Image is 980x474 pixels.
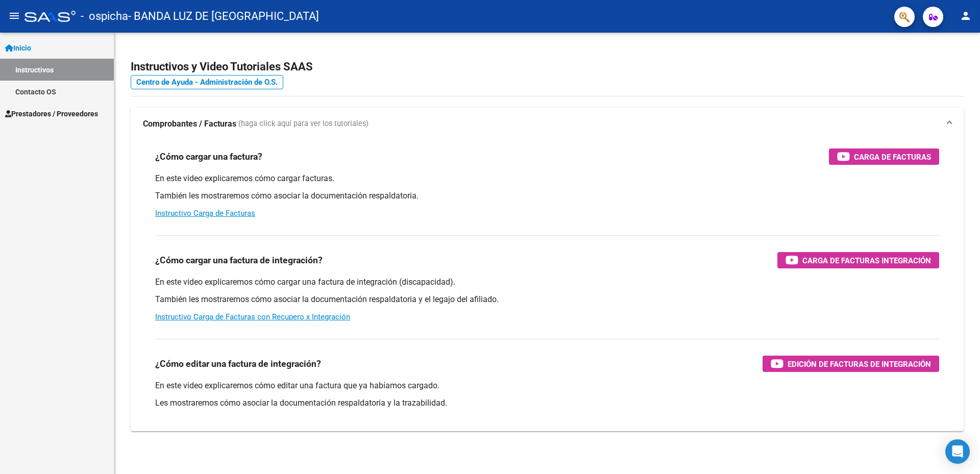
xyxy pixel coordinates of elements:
[128,5,319,28] span: - BANDA LUZ DE [GEOGRAPHIC_DATA]
[854,151,931,163] span: Carga de Facturas
[788,358,931,370] span: Edición de Facturas de integración
[155,277,939,288] p: En este video explicaremos cómo cargar una factura de integración (discapacidad).
[5,108,98,119] span: Prestadores / Proveedores
[131,140,964,431] div: Comprobantes / Facturas (haga click aquí para ver los tutoriales)
[155,149,262,164] h3: ¿Cómo cargar una factura?
[155,380,939,391] p: En este video explicaremos cómo editar una factura que ya habíamos cargado.
[155,312,350,321] a: Instructivo Carga de Facturas con Recupero x Integración
[155,253,323,267] h3: ¿Cómo cargar una factura de integración?
[155,294,939,305] p: También les mostraremos cómo asociar la documentación respaldatoria y el legajo del afiliado.
[131,57,964,77] h2: Instructivos y Video Tutoriales SAAS
[155,357,321,371] h3: ¿Cómo editar una factura de integración?
[155,190,939,202] p: También les mostraremos cómo asociar la documentación respaldatoria.
[802,254,931,267] span: Carga de Facturas Integración
[143,118,236,130] strong: Comprobantes / Facturas
[829,148,939,165] button: Carga de Facturas
[131,75,283,89] a: Centro de Ayuda - Administración de O.S.
[8,10,20,22] mat-icon: menu
[945,439,970,464] div: Open Intercom Messenger
[763,356,939,372] button: Edición de Facturas de integración
[81,5,128,28] span: - ospicha
[960,10,972,22] mat-icon: person
[238,118,369,130] span: (haga click aquí para ver los tutoriales)
[5,42,31,54] span: Inicio
[155,209,255,218] a: Instructivo Carga de Facturas
[777,252,939,268] button: Carga de Facturas Integración
[131,108,964,140] mat-expansion-panel-header: Comprobantes / Facturas (haga click aquí para ver los tutoriales)
[155,397,939,409] p: Les mostraremos cómo asociar la documentación respaldatoria y la trazabilidad.
[155,173,939,184] p: En este video explicaremos cómo cargar facturas.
